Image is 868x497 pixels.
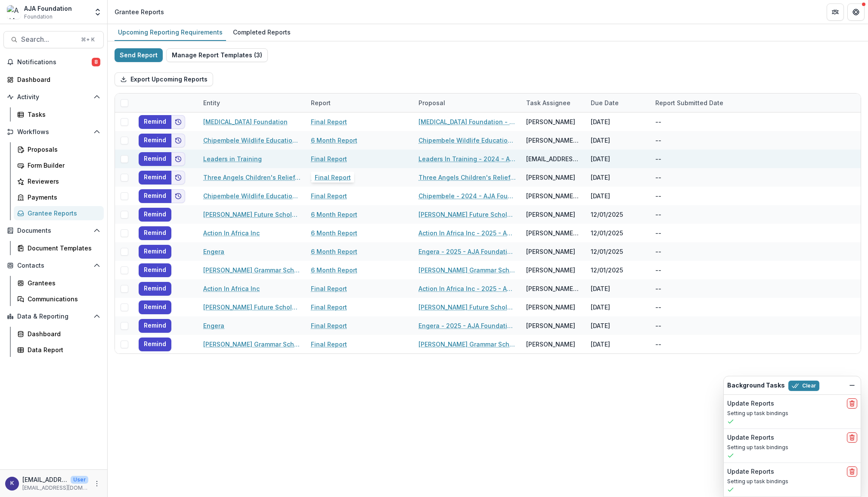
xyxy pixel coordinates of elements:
button: Remind [139,245,171,259]
div: [DATE] [586,335,650,353]
a: Final Report [311,154,347,163]
a: Three Angels Children's Relief, Inc. [203,173,301,182]
button: Remind [139,263,171,277]
button: Remind [139,208,171,222]
a: 6 Month Report [311,247,357,256]
span: Documents [17,227,90,234]
a: [MEDICAL_DATA] Foundation [203,117,288,126]
button: Clear [788,381,819,391]
div: Task Assignee [521,98,576,107]
div: Entity [198,94,306,112]
div: AJA Foundation [24,4,72,13]
div: -- [655,117,661,126]
a: Engera [203,247,224,256]
div: Dashboard [28,329,97,338]
button: Add to friends [171,189,185,203]
a: 6 Month Report [311,228,357,238]
div: Reviewers [28,177,97,186]
div: 12/01/2025 [586,224,650,242]
div: Completed Reports [229,26,294,38]
div: Document Templates [28,244,97,253]
div: [DATE] [586,131,650,150]
a: Chipembele - 2024 - AJA Foundation Grant Application [418,191,516,200]
div: [PERSON_NAME] [526,247,575,256]
div: [DATE] [586,187,650,205]
div: [PERSON_NAME][EMAIL_ADDRESS][DOMAIN_NAME] [526,136,580,145]
div: -- [655,266,661,275]
div: Due Date [586,98,624,107]
button: Add to friends [171,152,185,166]
a: Document Templates [14,241,104,255]
div: -- [655,136,661,145]
span: Search... [21,35,76,44]
div: Payments [28,193,97,202]
a: Upcoming Reporting Requirements [115,24,226,41]
button: Open entity switcher [92,3,104,21]
div: [PERSON_NAME][EMAIL_ADDRESS][DOMAIN_NAME] [526,284,580,293]
span: Contacts [17,262,90,269]
a: Final Report [311,191,347,200]
div: Upcoming Reporting Requirements [115,26,226,38]
a: Engera - 2025 - AJA Foundation Grant Application [418,321,516,330]
button: Remind [139,338,171,351]
a: 6 Month Report [311,210,357,219]
div: Form Builder [28,161,97,170]
div: Data Report [28,345,97,354]
a: [MEDICAL_DATA] Foundation - 2023 - AJA Foundation Grant Application [418,117,516,126]
button: Dismiss [847,380,857,391]
button: Remind [139,152,171,166]
div: -- [655,340,661,349]
button: Notifications8 [3,55,104,69]
button: delete [847,398,857,409]
a: [PERSON_NAME] Grammar School Pathfinder Program - 2025 - AJA Foundation Grant Application [418,340,516,349]
div: [PERSON_NAME] [526,340,575,349]
a: Final Report [311,303,347,312]
div: -- [655,321,661,330]
div: 12/01/2025 [586,242,650,261]
h2: Update Reports [727,434,774,441]
div: 12/01/2025 [586,205,650,224]
a: [PERSON_NAME] Future Scholars - 2025 - AJA Foundation Grant Application [418,210,516,219]
a: [PERSON_NAME] Future Scholars [203,210,301,219]
div: ⌘ + K [79,35,96,44]
a: Action In Africa Inc - 2025 - AJA Foundation Grant Application [418,284,516,293]
a: [PERSON_NAME] Grammar School Pathfinder Program - 2025 - AJA Foundation Grant Application [418,266,516,275]
button: Open Contacts [3,259,104,272]
p: Setting up task bindings [727,444,857,451]
button: delete [847,466,857,477]
a: [PERSON_NAME] Future Scholars - 2025 - AJA Foundation Grant Application [418,303,516,312]
a: Action In Africa Inc - 2025 - AJA Foundation Grant Application [418,228,516,238]
a: Final Report [311,284,347,293]
a: Dashboard [3,72,104,87]
button: Open Workflows [3,125,104,139]
span: Data & Reporting [17,313,90,320]
div: -- [655,284,661,293]
div: Report [306,94,413,112]
div: Report Submitted Date [650,94,758,112]
div: [PERSON_NAME] [526,266,575,275]
p: Setting up task bindings [727,478,857,485]
button: Remind [139,226,171,240]
button: Open Activity [3,90,104,104]
a: Tasks [14,107,104,122]
button: Search... [3,31,104,48]
span: Activity [17,94,90,101]
a: Chipembele Wildlife Education Trust - 2024 - AJA Foundation Discretionary Payment Form [418,136,516,145]
a: Communications [14,292,104,306]
span: Notifications [17,59,92,66]
div: -- [655,191,661,200]
div: [DATE] [586,279,650,298]
div: [PERSON_NAME] [526,303,575,312]
a: 6 Month Report [311,136,357,145]
div: Proposals [28,145,97,154]
a: [PERSON_NAME] Grammar School Pathfinder Program [203,340,301,349]
a: Final Report [311,173,347,182]
img: AJA Foundation [7,5,21,19]
button: Remind [139,171,171,184]
div: -- [655,247,661,256]
div: Report [306,98,336,107]
a: Grantees [14,276,104,290]
div: [PERSON_NAME] [526,117,575,126]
